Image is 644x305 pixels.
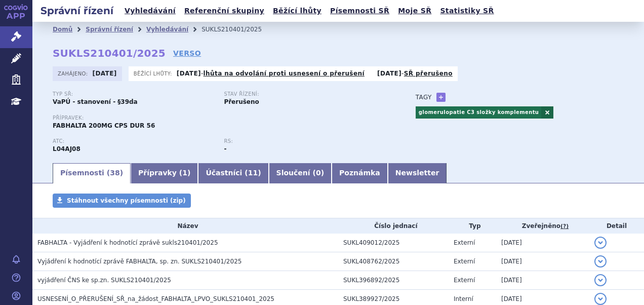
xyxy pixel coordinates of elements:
[224,138,385,144] p: RS:
[594,274,607,286] button: detail
[37,295,274,302] span: USNESENÍ_O_PŘERUŠENÍ_SŘ_na_žádost_FABHALTA_LPVO_SUKLS210401_2025
[338,252,449,271] td: SUKL408762/2025
[224,91,385,97] p: Stav řízení:
[269,163,332,183] a: Sloučení (0)
[93,70,117,77] strong: [DATE]
[204,70,365,77] a: lhůta na odvolání proti usnesení o přerušení
[37,258,241,265] span: Vyjádření k hodnotící zprávě FABHALTA, sp. zn. SUKLS210401/2025
[146,26,188,33] a: Vyhledávání
[53,91,214,97] p: Typ SŘ:
[404,70,453,77] a: SŘ přerušeno
[177,70,201,77] strong: [DATE]
[53,163,131,183] a: Písemnosti (38)
[338,234,449,252] td: SUKL409012/2025
[37,277,171,284] span: vyjádření ČNS ke sp.zn. SUKLS210401/2025
[53,98,138,105] strong: VaPÚ - stanovení - §39da
[248,169,258,177] span: 11
[53,122,155,129] span: FABHALTA 200MG CPS DUR 56
[377,70,401,77] strong: [DATE]
[181,4,267,18] a: Referenční skupiny
[53,115,395,121] p: Přípravek:
[560,223,569,230] abbr: (?)
[332,163,388,183] a: Poznámka
[67,197,186,204] span: Stáhnout všechny písemnosti (zip)
[395,4,434,18] a: Moje SŘ
[454,295,473,302] span: Interní
[53,26,72,33] a: Domů
[454,258,475,265] span: Externí
[327,4,392,18] a: Písemnosti SŘ
[32,218,338,234] th: Název
[86,26,133,33] a: Správní řízení
[224,145,226,152] strong: -
[416,106,542,119] a: glomerulopatie C3 složky komplementu
[202,22,275,37] li: SUKLS210401/2025
[496,218,589,234] th: Zveřejněno
[594,237,607,249] button: detail
[496,234,589,252] td: [DATE]
[436,93,446,102] a: +
[173,48,201,58] a: VERSO
[198,163,268,183] a: Účastníci (11)
[594,293,607,305] button: detail
[131,163,198,183] a: Přípravky (1)
[58,69,90,78] span: Zahájeno:
[496,271,589,290] td: [DATE]
[177,69,365,78] p: -
[224,98,259,105] strong: Přerušeno
[182,169,187,177] span: 1
[377,69,453,78] p: -
[316,169,321,177] span: 0
[338,218,449,234] th: Číslo jednací
[437,4,497,18] a: Statistiky SŘ
[454,277,475,284] span: Externí
[270,4,325,18] a: Běžící lhůty
[53,47,166,59] strong: SUKLS210401/2025
[134,69,174,78] span: Běžící lhůty:
[454,239,475,246] span: Externí
[53,194,191,208] a: Stáhnout všechny písemnosti (zip)
[416,91,432,103] h3: Tagy
[53,138,214,144] p: ATC:
[110,169,119,177] span: 38
[122,4,179,18] a: Vyhledávání
[37,239,218,246] span: FABHALTA - Vyjádření k hodnotící zprávě sukls210401/2025
[388,163,447,183] a: Newsletter
[338,271,449,290] td: SUKL396892/2025
[496,252,589,271] td: [DATE]
[53,145,80,152] strong: IPTAKOPAN
[32,4,122,18] h2: Správní řízení
[449,218,496,234] th: Typ
[594,255,607,268] button: detail
[589,218,644,234] th: Detail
